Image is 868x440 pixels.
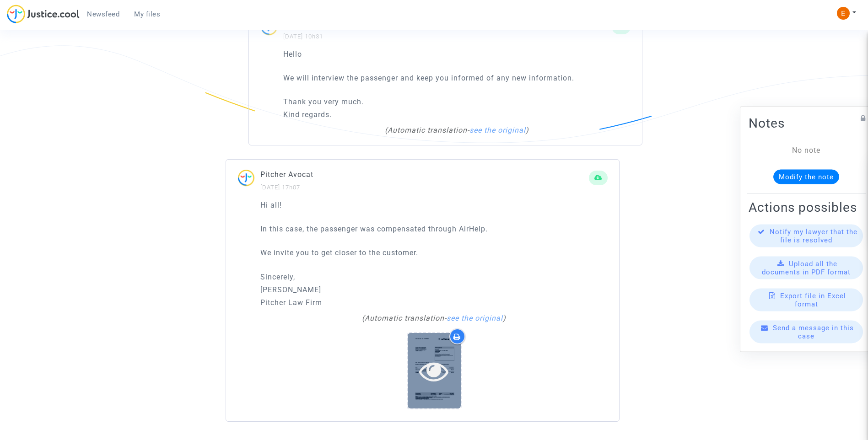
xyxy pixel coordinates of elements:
[762,260,851,276] span: Upload all the documents in PDF format
[87,10,119,18] span: Newsfeed
[237,169,260,192] img: ...
[260,169,589,180] p: Pitcher Avocat
[260,199,608,211] p: Hi all!
[283,48,631,60] p: Hello
[80,7,127,21] a: Newsfeed
[365,314,444,322] span: Automatic translation
[749,199,864,215] h2: Actions possibles
[283,96,631,107] p: Thank you very much.
[283,72,631,84] p: We will interview the passenger and keep you informed of any new information.
[127,7,167,21] a: My files
[770,228,857,244] span: Notify my lawyer that the file is resolved
[260,223,608,235] p: In this case, the passenger was compensated through AirHelp.
[134,10,160,18] span: My files
[762,145,850,156] div: No note
[749,115,864,131] h2: Notes
[447,314,503,322] a: see the original
[469,126,526,134] a: see the original
[780,292,846,308] span: Export file in Excel format
[388,126,467,134] span: Automatic translation
[7,5,80,23] img: jc-logo.svg
[260,271,608,283] p: Sincerely,
[773,324,854,340] span: Send a message in this case
[283,33,323,40] small: [DATE] 10h31
[773,170,839,184] button: Modify the note
[288,125,626,136] div: ( - )
[260,184,300,191] small: [DATE] 17h07
[260,297,608,308] p: Pitcher Law Firm
[260,247,608,258] p: We invite you to get closer to the customer.
[837,7,850,20] img: ACg8ocIeiFvHKe4dA5oeRFd_CiCnuxWUEc1A2wYhRJE3TTWt=s96-c
[283,109,631,120] p: Kind regards.
[260,284,608,295] p: [PERSON_NAME]
[265,313,603,324] div: ( - )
